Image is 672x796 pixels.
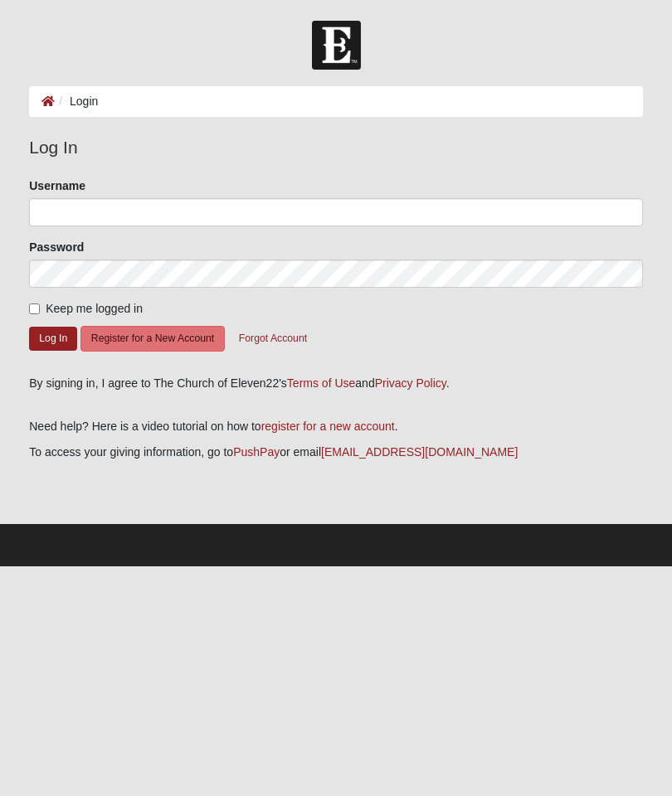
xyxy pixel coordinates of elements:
a: Privacy Policy [375,376,446,390]
a: register for a new account [261,420,395,433]
a: Terms of Use [287,376,355,390]
a: [EMAIL_ADDRESS][DOMAIN_NAME] [321,445,518,459]
li: Login [55,93,98,110]
legend: Log In [29,134,643,161]
label: Username [29,177,85,194]
button: Register for a New Account [80,326,225,352]
span: Keep me logged in [46,302,143,315]
input: Keep me logged in [29,303,40,314]
div: By signing in, I agree to The Church of Eleven22's and . [29,375,643,392]
a: PushPay [233,445,280,459]
button: Log In [29,327,77,351]
p: To access your giving information, go to or email [29,444,643,461]
p: Need help? Here is a video tutorial on how to . [29,418,643,435]
label: Password [29,239,84,255]
button: Forgot Account [228,326,318,352]
img: Church of Eleven22 Logo [312,21,361,70]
